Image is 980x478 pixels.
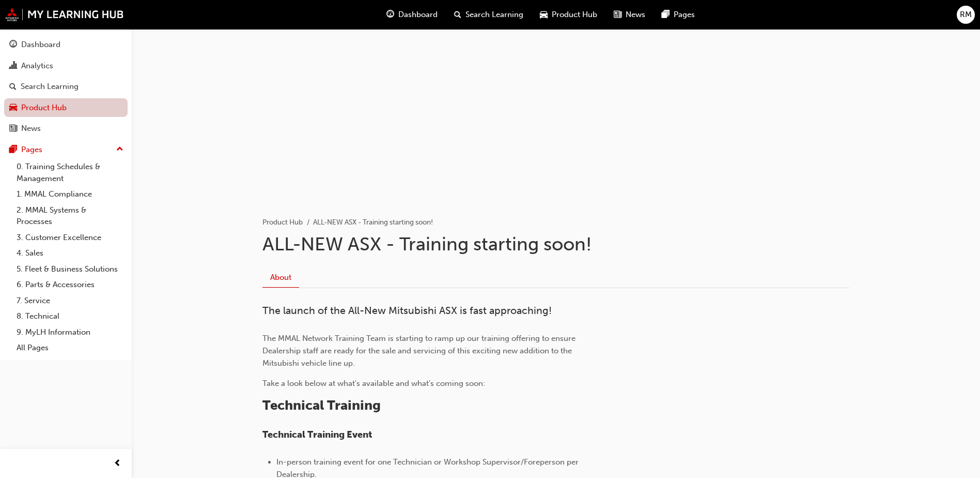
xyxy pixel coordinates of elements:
span: up-icon [116,143,123,156]
span: News [626,9,645,21]
span: Pages [674,9,695,21]
span: car-icon [540,8,548,21]
a: 4. Sales [12,245,128,261]
span: The launch of the All-New Mitsubishi ASX is fast approaching! [262,305,552,317]
span: chart-icon [9,62,17,71]
span: pages-icon [9,145,17,155]
li: ALL-NEW ASX - Training starting soon! [313,217,433,229]
a: Product Hub [4,98,128,117]
a: All Pages [12,340,128,356]
span: The MMAL Network Training Team is starting to ramp up our training offering to ensure Dealership ... [262,334,578,368]
span: news-icon [9,124,17,133]
a: guage-iconDashboard [378,4,446,25]
a: Product Hub [262,218,303,227]
span: search-icon [9,82,17,92]
span: Product Hub [552,9,597,21]
a: Dashboard [4,35,128,54]
a: 6. Parts & Accessories [12,277,128,293]
span: pages-icon [662,8,670,21]
span: guage-icon [386,8,394,21]
a: pages-iconPages [654,4,703,25]
a: 8. Technical [12,308,128,324]
div: News [21,123,41,135]
div: Search Learning [21,81,79,93]
img: mmal [5,8,124,21]
a: news-iconNews [605,4,654,25]
span: guage-icon [9,40,17,50]
a: 1. MMAL Compliance [12,186,128,202]
div: Pages [21,144,42,156]
div: Dashboard [21,39,60,51]
div: Analytics [21,60,53,72]
button: Pages [4,140,128,159]
a: 5. Fleet & Business Solutions [12,261,128,277]
span: search-icon [454,8,461,21]
a: 7. Service [12,293,128,309]
a: 0. Training Schedules & Management [12,159,128,186]
button: DashboardAnalyticsSearch LearningProduct HubNews [4,33,128,140]
span: news-icon [614,8,621,21]
h1: ALL-NEW ASX - Training starting soon! [262,233,849,256]
span: Take a look below at what's available and what's coming soon: [262,379,485,388]
span: RM [960,9,972,21]
span: Search Learning [465,9,523,21]
a: search-iconSearch Learning [446,4,532,25]
a: Analytics [4,56,128,76]
a: Search Learning [4,77,128,96]
a: car-iconProduct Hub [532,4,605,25]
a: 9. MyLH Information [12,324,128,340]
a: 3. Customer Excellence [12,230,128,246]
span: Technical Training [262,397,381,413]
span: prev-icon [114,457,121,470]
span: Technical Training Event [262,429,372,440]
a: 2. MMAL Systems & Processes [12,202,128,230]
span: car-icon [9,103,17,113]
a: News [4,119,128,138]
span: Dashboard [398,9,438,21]
a: About [262,267,299,288]
button: RM [957,6,975,24]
